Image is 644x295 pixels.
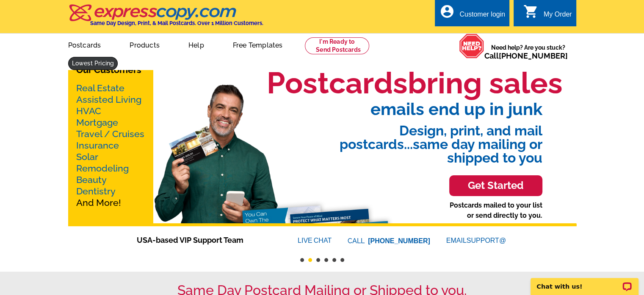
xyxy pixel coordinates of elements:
iframe: LiveChat chat widget [525,268,644,295]
font: LIVE [298,236,314,246]
img: help [459,34,484,59]
span: emails end up in junk [246,101,542,118]
span: Call [484,51,568,60]
a: [PHONE_NUMBER] [368,237,430,244]
a: Postcards [55,34,115,54]
button: 1 of 6 [300,258,304,262]
a: Insurance [76,140,119,151]
h3: Get Started [460,180,532,192]
a: Help [175,34,218,54]
a: HVAC [76,106,101,116]
a: Dentistry [76,186,116,197]
a: Products [116,34,173,54]
span: Design, print, and mail postcards...same day mailing or shipped to you [246,118,542,165]
a: Assisted Living [76,94,141,105]
span: Need help? Are you stuck? [484,43,572,60]
font: CALL [348,236,366,246]
p: And More! [76,82,145,208]
a: Travel / Cruises [76,129,144,139]
a: account_circle Customer login [439,9,505,20]
a: Same Day Design, Print, & Mail Postcards. Over 1 Million Customers. [68,10,263,26]
h1: Postcards bring sales [267,65,563,101]
a: Mortgage [76,117,118,128]
div: Customer login [459,11,505,22]
a: shopping_cart My Order [523,9,572,20]
button: 4 of 6 [324,258,328,262]
i: shopping_cart [523,4,539,19]
button: 2 of 6 [308,258,312,262]
button: 5 of 6 [332,258,336,262]
a: Get Started [449,165,542,200]
a: Free Templates [219,34,296,54]
a: Solar [76,152,98,162]
button: 6 of 6 [340,258,344,262]
a: [PHONE_NUMBER] [499,51,568,60]
a: Remodeling [76,163,129,174]
h4: Same Day Design, Print, & Mail Postcards. Over 1 Million Customers. [90,20,263,26]
font: SUPPORT@ [467,236,507,246]
a: EMAILSUPPORT@ [446,237,507,244]
a: Real Estate [76,83,124,93]
span: USA-based VIP Support Team [137,234,272,246]
button: 3 of 6 [316,258,320,262]
div: My Order [544,11,572,22]
i: account_circle [439,4,454,19]
a: Beauty [76,174,107,185]
p: Postcards mailed to your list or send directly to you. [450,200,542,221]
a: LIVECHAT [298,237,332,244]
